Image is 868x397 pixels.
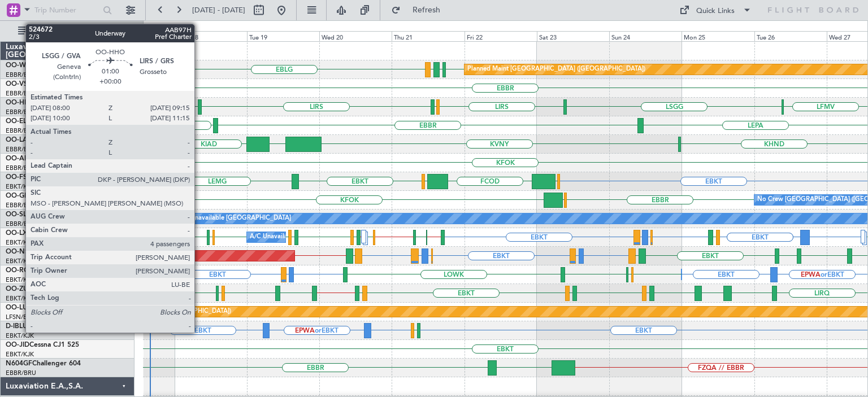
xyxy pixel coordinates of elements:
[6,230,95,237] a: OO-LXACessna Citation CJ4
[6,238,34,247] a: EBKT/KJK
[696,6,735,17] div: Quick Links
[6,164,36,172] a: EBBR/BRU
[392,31,464,41] div: Thu 21
[6,108,36,116] a: EBBR/BRU
[682,31,754,41] div: Mon 25
[6,137,64,143] a: OO-LAHFalcon 7X
[674,1,757,19] button: Quick Links
[6,174,63,181] a: OO-FSXFalcon 7X
[6,304,95,311] a: OO-LUXCessna Citation CJ4
[6,230,32,237] span: OO-LXA
[609,31,682,41] div: Sun 24
[6,174,32,181] span: OO-FSX
[6,137,33,143] span: OO-LAH
[192,5,245,15] span: [DATE] - [DATE]
[6,62,33,69] span: OO-WLP
[6,257,34,265] a: EBKT/KJK
[6,220,36,228] a: EBBR/BRU
[465,31,537,41] div: Fri 22
[6,323,28,330] span: D-IBLU
[537,31,609,41] div: Sat 23
[6,71,36,79] a: EBBR/BRU
[6,267,34,274] span: OO-ROK
[6,369,36,377] a: EBBR/BRU
[6,118,31,125] span: OO-ELK
[6,193,99,199] a: OO-GPEFalcon 900EX EASy II
[754,31,827,41] div: Tue 26
[6,62,72,69] a: OO-WLPGlobal 5500
[6,360,81,367] a: N604GFChallenger 604
[6,294,34,303] a: EBKT/KJK
[319,31,392,41] div: Wed 20
[6,211,96,218] a: OO-SLMCessna Citation XLS
[6,201,36,210] a: EBBR/BRU
[6,193,32,199] span: OO-GPE
[6,89,36,98] a: EBBR/BRU
[6,99,66,106] a: OO-HHOFalcon 8X
[6,211,33,218] span: OO-SLM
[6,276,34,284] a: EBKT/KJK
[250,229,460,246] div: A/C Unavailable [GEOGRAPHIC_DATA] ([GEOGRAPHIC_DATA] National)
[403,6,450,14] span: Refresh
[6,304,32,311] span: OO-LUX
[467,61,645,78] div: Planned Maint [GEOGRAPHIC_DATA] ([GEOGRAPHIC_DATA])
[29,27,119,35] span: All Aircraft
[12,22,123,40] button: All Aircraft
[175,31,247,41] div: Mon 18
[247,31,319,41] div: Tue 19
[6,267,97,274] a: OO-ROKCessna Citation CJ4
[6,331,34,340] a: EBKT/KJK
[6,313,37,321] a: LFSN/ENC
[6,286,97,293] a: OO-ZUNCessna Citation CJ4
[6,155,61,162] a: OO-AIEFalcon 7X
[6,81,32,88] span: OO-VSF
[6,360,32,367] span: N604GF
[6,99,35,106] span: OO-HHO
[6,248,97,255] a: OO-NSGCessna Citation CJ4
[6,342,79,348] a: OO-JIDCessna CJ1 525
[6,248,34,255] span: OO-NSG
[177,210,291,227] div: A/C Unavailable [GEOGRAPHIC_DATA]
[6,145,36,154] a: EBBR/BRU
[34,2,99,19] input: Trip Number
[386,1,454,19] button: Refresh
[6,323,89,330] a: D-IBLUCessna Citation M2
[6,126,36,135] a: EBBR/BRU
[6,118,62,125] a: OO-ELKFalcon 8X
[6,342,29,348] span: OO-JID
[6,155,30,162] span: OO-AIE
[6,182,34,191] a: EBKT/KJK
[6,286,34,293] span: OO-ZUN
[6,350,34,359] a: EBKT/KJK
[6,81,63,88] a: OO-VSFFalcon 8X
[145,23,164,32] div: [DATE]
